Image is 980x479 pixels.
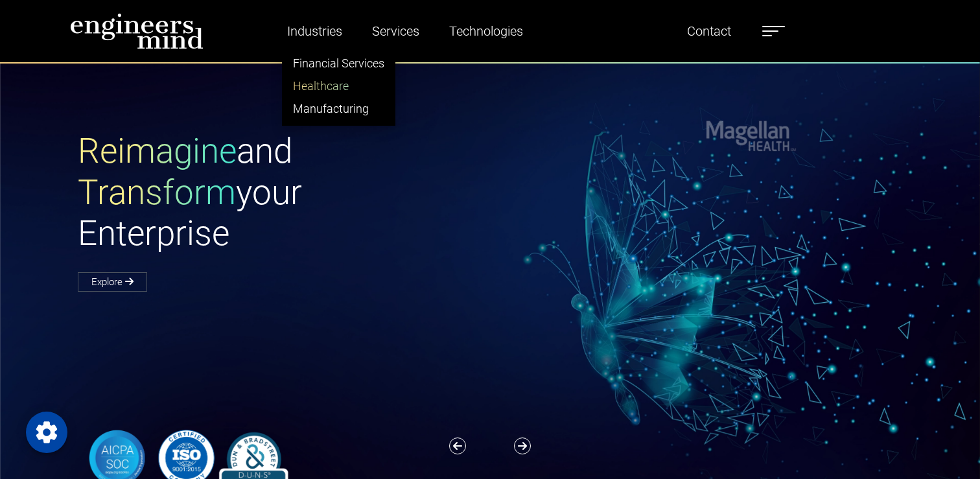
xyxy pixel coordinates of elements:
[682,16,736,46] a: Contact
[282,16,347,46] a: Industries
[78,172,236,213] span: Transform
[70,13,204,49] img: logo
[283,52,395,75] a: Financial Services
[367,16,425,46] a: Services
[283,75,395,97] a: Healthcare
[444,16,528,46] a: Technologies
[282,46,395,126] ul: Industries
[78,272,147,292] a: Explore
[78,131,237,171] span: Reimagine
[283,97,395,120] a: Manufacturing
[78,131,490,255] h1: and your Enterprise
